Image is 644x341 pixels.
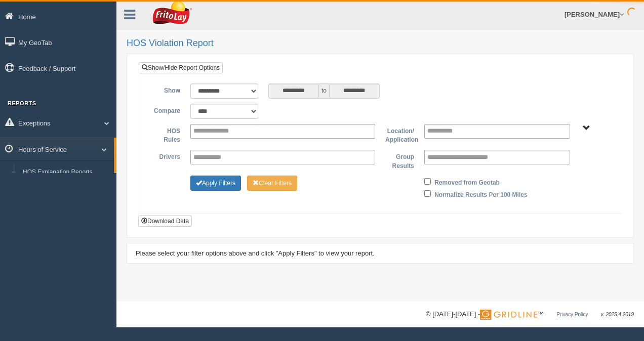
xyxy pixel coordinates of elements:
[127,38,634,49] h2: HOS Violation Report
[601,312,634,317] span: v. 2025.4.2019
[146,124,185,145] label: HOS Rules
[146,104,185,116] label: Compare
[426,309,634,320] div: © [DATE]-[DATE] - ™
[136,249,375,257] span: Please select your filter options above and click "Apply Filters" to view your report.
[380,124,419,145] label: Location/ Application
[247,176,297,191] button: Change Filter Options
[190,176,241,191] button: Change Filter Options
[146,83,185,96] label: Show
[380,150,419,170] label: Group Results
[18,163,114,182] a: HOS Explanation Reports
[434,176,500,188] label: Removed from Geotab
[146,150,185,162] label: Drivers
[434,188,527,200] label: Normalize Results Per 100 Miles
[480,310,537,320] img: Gridline
[138,216,192,227] button: Download Data
[139,62,223,73] a: Show/Hide Report Options
[556,312,588,317] a: Privacy Policy
[319,83,329,99] span: to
